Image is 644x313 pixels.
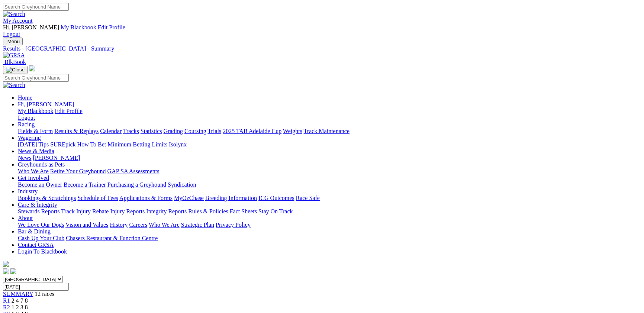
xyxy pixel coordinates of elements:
a: MyOzChase [174,195,204,201]
a: Get Involved [18,175,49,181]
a: Cash Up Your Club [18,235,64,241]
a: How To Bet [77,141,106,148]
button: Toggle navigation [3,38,23,45]
a: Race Safe [296,195,319,201]
a: Vision and Values [65,222,108,228]
a: My Account [3,17,33,24]
div: My Account [3,24,641,38]
span: 12 races [35,291,54,297]
a: R1 [3,297,10,304]
span: 2 4 7 8 [12,297,28,304]
a: Become an Owner [18,181,62,188]
a: Statistics [141,128,162,134]
a: Tracks [123,128,139,134]
a: Home [18,94,32,101]
div: Get Involved [18,181,641,188]
input: Search [3,3,69,11]
a: Results & Replays [54,128,99,134]
a: Industry [18,188,38,194]
div: About [18,222,641,228]
a: Results - [GEOGRAPHIC_DATA] - Summary [3,45,641,52]
a: R2 [3,304,10,310]
img: twitter.svg [10,268,16,274]
a: Bookings & Scratchings [18,195,76,201]
a: Stewards Reports [18,208,59,214]
div: Bar & Dining [18,235,641,242]
span: Hi, [PERSON_NAME] [3,24,59,30]
a: Grading [164,128,183,134]
a: Applications & Forms [119,195,173,201]
a: Syndication [168,181,196,188]
img: Search [3,82,25,88]
a: Edit Profile [55,108,83,114]
div: Wagering [18,141,641,148]
a: News [18,155,31,161]
a: News & Media [18,148,54,154]
div: News & Media [18,155,641,161]
a: Who We Are [149,222,180,228]
div: Industry [18,195,641,201]
a: Track Injury Rebate [61,208,109,214]
a: 2025 TAB Adelaide Cup [223,128,281,134]
a: Greyhounds as Pets [18,161,65,168]
a: About [18,215,33,221]
a: Calendar [100,128,122,134]
a: Care & Integrity [18,201,57,208]
a: Edit Profile [98,24,125,30]
div: Care & Integrity [18,208,641,215]
a: Track Maintenance [304,128,350,134]
a: Become a Trainer [64,181,106,188]
a: SUREpick [50,141,75,148]
a: Stay On Track [258,208,293,214]
a: GAP SA Assessments [107,168,160,174]
input: Select date [3,283,69,291]
span: Menu [7,39,20,44]
a: Racing [18,121,35,128]
a: Injury Reports [110,208,145,214]
a: My Blackbook [61,24,96,30]
span: 1 2 3 8 [12,304,28,310]
a: Bar & Dining [18,228,51,235]
a: History [110,222,128,228]
input: Search [3,74,69,82]
div: Hi, [PERSON_NAME] [18,108,641,121]
a: Hi, [PERSON_NAME] [18,101,75,107]
button: Toggle navigation [3,66,28,74]
span: BlkBook [4,59,26,65]
a: Privacy Policy [216,222,251,228]
div: Greyhounds as Pets [18,168,641,175]
a: My Blackbook [18,108,54,114]
a: BlkBook [3,59,26,65]
a: SUMMARY [3,291,33,297]
img: logo-grsa-white.png [29,65,35,71]
a: Weights [283,128,302,134]
img: facebook.svg [3,268,9,274]
a: [DATE] Tips [18,141,49,148]
img: logo-grsa-white.png [3,261,9,267]
a: Purchasing a Greyhound [107,181,166,188]
a: Strategic Plan [181,222,214,228]
a: Logout [3,31,20,37]
a: [PERSON_NAME] [33,155,80,161]
a: Coursing [184,128,206,134]
span: Hi, [PERSON_NAME] [18,101,74,107]
a: Rules & Policies [188,208,228,214]
a: Fields & Form [18,128,53,134]
img: Search [3,11,25,17]
a: Careers [129,222,147,228]
a: Logout [18,114,35,121]
a: Isolynx [169,141,187,148]
a: Retire Your Greyhound [50,168,106,174]
a: Minimum Betting Limits [107,141,167,148]
a: We Love Our Dogs [18,222,64,228]
a: Schedule of Fees [77,195,118,201]
a: Fact Sheets [230,208,257,214]
img: GRSA [3,52,25,59]
a: Wagering [18,135,41,141]
a: ICG Outcomes [258,195,294,201]
a: Chasers Restaurant & Function Centre [66,235,158,241]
